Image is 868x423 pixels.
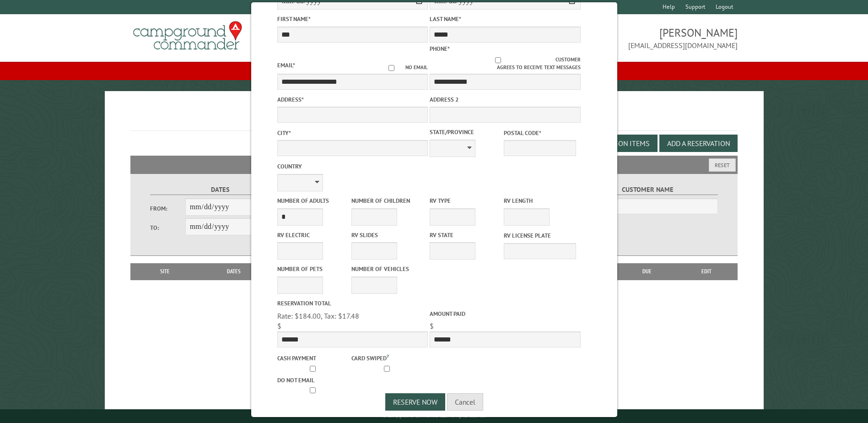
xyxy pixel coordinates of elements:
label: State/Province [430,128,502,136]
label: To: [150,223,185,232]
th: Edit [676,263,738,280]
label: Card swiped [351,352,423,363]
label: City [277,129,427,137]
label: Phone [430,45,450,53]
label: Dates [150,184,290,195]
label: Email [277,61,295,69]
label: Postal Code [504,129,576,137]
label: RV State [430,231,502,239]
label: Cash payment [277,354,349,363]
label: RV Type [430,196,502,205]
a: ? [386,353,388,359]
input: No email [377,65,405,71]
label: Number of Children [351,196,423,205]
label: Customer agrees to receive text messages [430,56,580,71]
th: Site [135,263,194,280]
label: RV Slides [351,231,423,239]
label: Number of Vehicles [351,265,423,273]
th: Due [618,263,676,280]
label: RV Electric [277,231,349,239]
button: Cancel [447,393,483,411]
h1: Reservations [130,106,737,131]
label: Last Name [430,15,580,23]
label: From: [150,204,185,213]
label: RV Length [504,196,576,205]
label: Address [277,95,427,104]
input: Customer agrees to receive text messages [441,57,555,63]
img: Campground Commander [130,18,245,54]
label: Number of Pets [277,265,349,273]
h2: Filters [130,156,737,173]
label: Number of Adults [277,196,349,205]
button: Reset [709,158,736,172]
label: Reservation Total [277,299,427,308]
label: First Name [277,15,427,23]
small: © Campground Commander LLC. All rights reserved. [383,413,486,419]
label: RV License Plate [504,231,576,240]
label: Customer Name [578,184,717,195]
label: Address 2 [430,95,580,104]
label: Country [277,162,427,171]
span: $ [277,321,281,331]
button: Reserve Now [385,393,445,411]
span: $ [430,321,434,331]
button: Add a Reservation [659,135,738,152]
label: Do not email [277,376,349,385]
button: Edit Add-on Items [579,135,658,152]
label: Amount paid [430,309,580,318]
label: No email [377,64,428,71]
th: Dates [195,263,273,280]
span: Rate: $184.00, Tax: $17.48 [277,311,359,320]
